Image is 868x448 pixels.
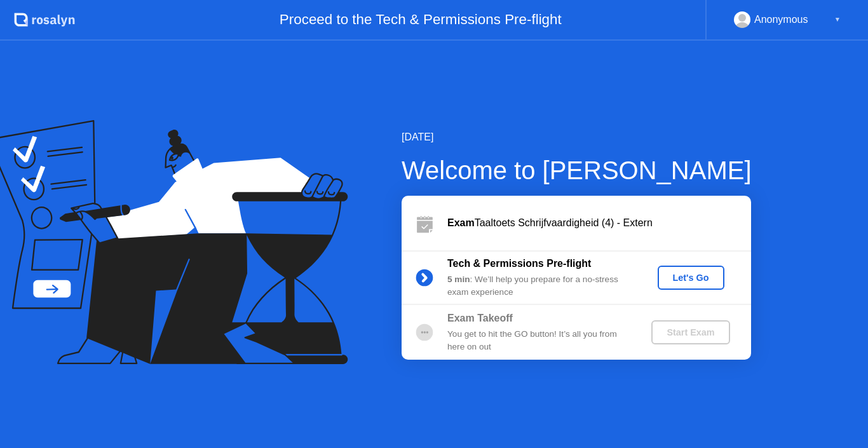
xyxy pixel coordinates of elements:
[658,266,724,290] button: Let's Go
[447,217,475,228] b: Exam
[656,327,724,337] div: Start Exam
[402,130,752,145] div: [DATE]
[402,151,752,189] div: Welcome to [PERSON_NAME]
[651,320,729,344] button: Start Exam
[663,273,719,283] div: Let's Go
[447,313,513,323] b: Exam Takeoff
[447,258,591,269] b: Tech & Permissions Pre-flight
[447,273,630,299] div: : We’ll help you prepare for a no-stress exam experience
[834,11,841,28] div: ▼
[447,275,470,284] b: 5 min
[754,11,808,28] div: Anonymous
[447,215,751,231] div: Taaltoets Schrijfvaardigheid (4) - Extern
[447,328,630,354] div: You get to hit the GO button! It’s all you from here on out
